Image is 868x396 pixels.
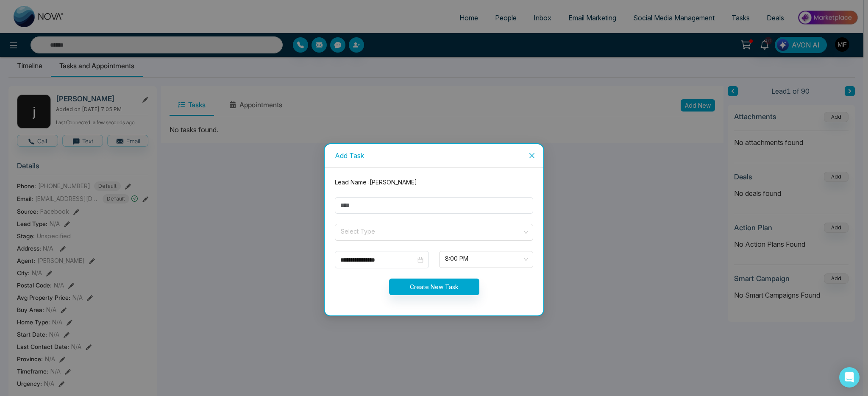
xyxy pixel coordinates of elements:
[529,152,535,159] span: close
[445,252,527,267] span: 8:00 PM
[330,178,538,187] div: Lead Name : [PERSON_NAME]
[389,279,479,295] button: Create New Task
[520,144,543,167] button: Close
[839,367,860,388] div: Open Intercom Messenger
[335,151,533,160] div: Add Task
